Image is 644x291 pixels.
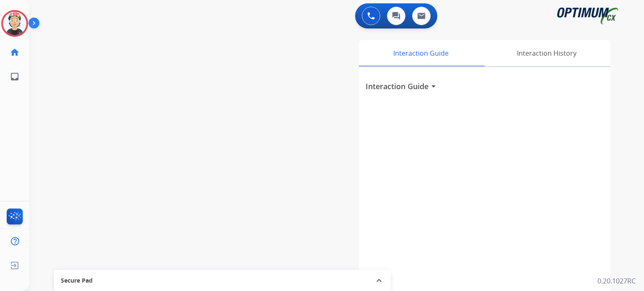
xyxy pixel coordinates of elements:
span: Secure Pad [61,276,93,285]
img: avatar [3,12,26,35]
p: 0.20.1027RC [597,276,636,286]
mat-icon: arrow_drop_down [428,81,439,91]
h3: Interaction Guide [366,80,428,92]
mat-icon: expand_less [374,276,384,286]
mat-icon: inbox [10,72,20,82]
div: Interaction Guide [359,40,483,66]
mat-icon: home [10,47,20,57]
div: Interaction History [483,40,610,66]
